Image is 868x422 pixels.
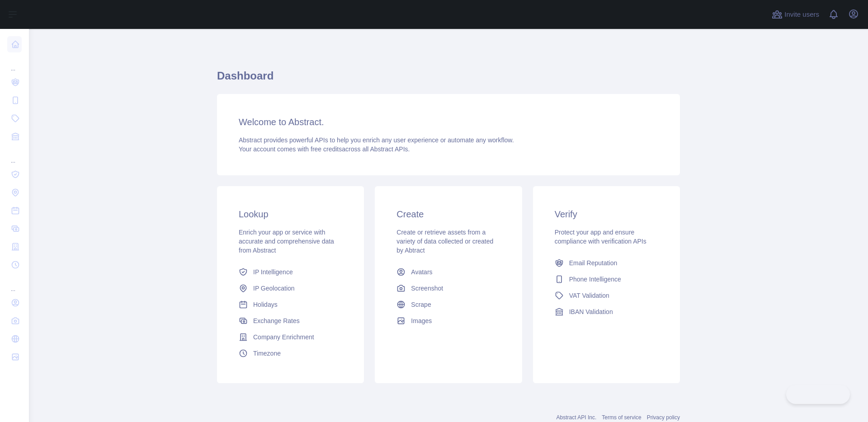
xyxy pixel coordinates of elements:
span: IP Geolocation [253,284,295,293]
button: Invite users [770,7,821,22]
a: Privacy policy [647,414,680,421]
a: Screenshot [393,280,504,296]
iframe: Toggle Customer Support [786,385,850,404]
a: Avatars [393,264,504,280]
a: Abstract API Inc. [557,414,597,421]
span: Abstract provides powerful APIs to help you enrich any user experience or automate any workflow. [239,136,514,144]
span: Your account comes with across all Abstract APIs. [239,145,410,153]
a: Email Reputation [551,255,662,271]
span: Phone Intelligence [569,275,621,284]
a: IBAN Validation [551,304,662,320]
span: Scrape [411,300,431,309]
span: Protect your app and ensure compliance with verification APIs [555,229,646,245]
a: Company Enrichment [235,329,346,345]
span: Email Reputation [569,258,618,267]
span: Screenshot [411,284,443,293]
h3: Welcome to Abstract. [239,116,658,128]
a: VAT Validation [551,287,662,304]
span: Holidays [253,300,278,309]
span: Company Enrichment [253,333,314,342]
a: Images [393,313,504,329]
div: ... [7,275,22,293]
a: Timezone [235,345,346,361]
span: Timezone [253,349,281,358]
span: Enrich your app or service with accurate and comprehensive data from Abstract [239,229,334,254]
span: Create or retrieve assets from a variety of data collected or created by Abtract [396,229,493,254]
a: IP Intelligence [235,264,346,280]
h3: Verify [555,208,658,220]
h3: Lookup [239,208,342,220]
a: Phone Intelligence [551,271,662,287]
span: IP Intelligence [253,267,293,277]
h3: Create [396,208,500,220]
a: Scrape [393,296,504,313]
div: ... [7,146,22,164]
span: Exchange Rates [253,316,300,325]
span: Avatars [411,267,432,277]
span: free credits [311,145,342,153]
span: IBAN Validation [569,307,613,316]
a: IP Geolocation [235,280,346,296]
a: Exchange Rates [235,313,346,329]
h1: Dashboard [217,69,680,90]
span: Invite users [784,9,819,20]
div: ... [7,54,22,72]
a: Holidays [235,296,346,313]
span: Images [411,316,432,325]
span: VAT Validation [569,291,609,300]
a: Terms of service [602,414,641,421]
